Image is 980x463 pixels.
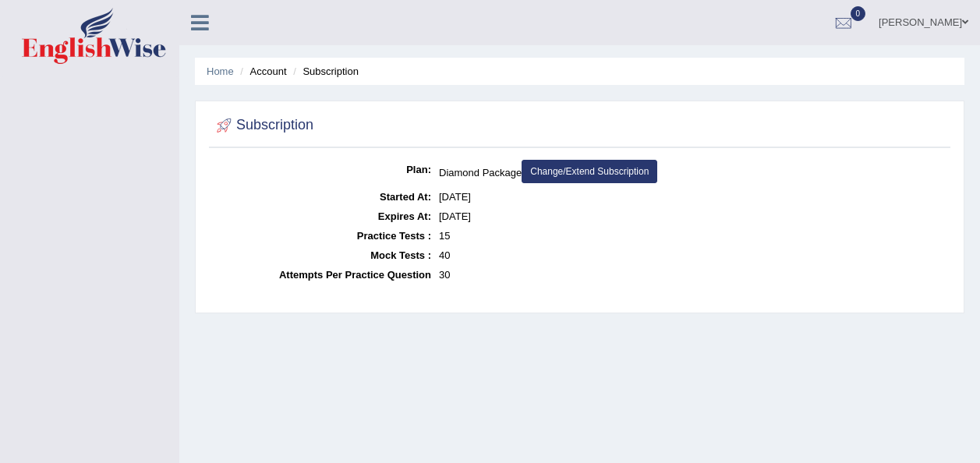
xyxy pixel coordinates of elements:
li: Subscription [289,64,359,79]
dd: [DATE] [439,207,946,226]
dt: Expires At: [213,207,431,226]
dt: Mock Tests : [213,246,431,265]
dd: 15 [439,226,946,246]
dt: Attempts Per Practice Question [213,265,431,285]
dt: Practice Tests : [213,226,431,246]
dd: 30 [439,265,946,285]
h2: Subscription [213,114,313,137]
a: Change/Extend Subscription [522,160,657,183]
span: 0 [851,6,866,21]
dd: Diamond Package [439,160,946,187]
dd: 40 [439,246,946,265]
li: Account [236,64,286,79]
dt: Plan: [213,160,431,179]
dd: [DATE] [439,187,946,207]
a: Home [207,65,234,77]
dt: Started At: [213,187,431,207]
